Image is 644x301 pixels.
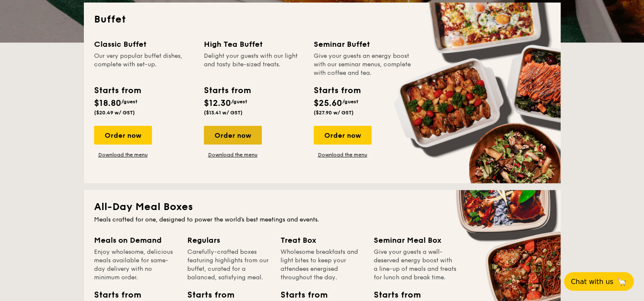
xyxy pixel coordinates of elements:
[94,110,135,116] span: ($20.49 w/ GST)
[342,99,358,105] span: /guest
[231,99,247,105] span: /guest
[204,126,262,145] div: Order now
[94,52,194,77] div: Our very popular buffet dishes, complete with set-up.
[94,126,152,145] div: Order now
[94,216,550,224] div: Meals crafted for one, designed to power the world's best meetings and events.
[314,98,342,108] span: $25.60
[314,151,372,158] a: Download the menu
[204,98,231,108] span: $12.30
[571,278,613,286] span: Chat with us
[204,38,303,50] div: High Tea Buffet
[94,13,550,26] h2: Buffet
[204,84,250,97] div: Starts from
[280,234,364,246] div: Treat Box
[94,248,177,282] div: Enjoy wholesome, delicious meals available for same-day delivery with no minimum order.
[94,234,177,246] div: Meals on Demand
[94,84,140,97] div: Starts from
[121,99,137,105] span: /guest
[94,200,550,214] h2: All-Day Meal Boxes
[94,151,152,158] a: Download the menu
[314,126,372,145] div: Order now
[564,272,634,291] button: Chat with us🦙
[280,248,364,282] div: Wholesome breakfasts and light bites to keep your attendees energised throughout the day.
[314,84,360,97] div: Starts from
[204,52,303,77] div: Delight your guests with our light and tasty bite-sized treats.
[94,38,194,50] div: Classic Buffet
[314,52,413,77] div: Give your guests an energy boost with our seminar menus, complete with coffee and tea.
[187,248,270,282] div: Carefully-crafted boxes featuring highlights from our buffet, curated for a balanced, satisfying ...
[94,98,121,108] span: $18.80
[374,234,457,246] div: Seminar Meal Box
[204,151,262,158] a: Download the menu
[617,277,627,287] span: 🦙
[374,248,457,282] div: Give your guests a well-deserved energy boost with a line-up of meals and treats for lunch and br...
[187,234,270,246] div: Regulars
[314,38,413,50] div: Seminar Buffet
[314,110,354,116] span: ($27.90 w/ GST)
[204,110,243,116] span: ($13.41 w/ GST)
